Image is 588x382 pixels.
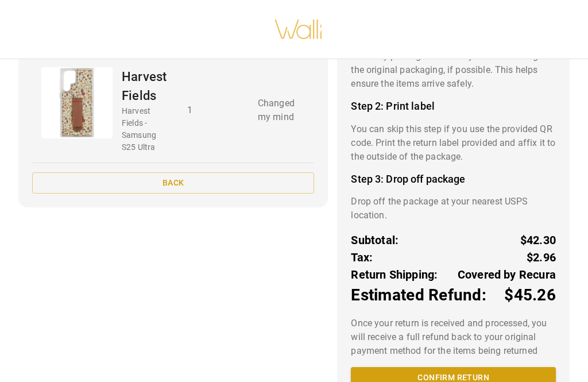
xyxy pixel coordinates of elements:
p: $2.96 [527,249,556,266]
p: Subtotal: [351,231,399,249]
p: Estimated Refund: [351,283,486,307]
p: Harvest Fields - Samsung S25 Ultra [122,105,169,153]
p: Harvest Fields [122,67,169,105]
img: walli-inc.myshopify.com [274,5,323,54]
p: Tax: [351,249,373,266]
p: $45.26 [504,283,556,307]
p: Once your return is received and processed, you will receive a full refund back to your original ... [351,317,556,358]
p: Covered by Recura [458,266,556,283]
p: $42.30 [520,231,556,249]
h4: Step 3: Drop off package [351,173,556,186]
p: Changed my mind [258,97,305,124]
p: Carefully package the items you are returning in the original packaging, if possible. This helps ... [351,49,556,91]
p: You can skip this step if you use the provided QR code. Print the return label provided and affix... [351,122,556,164]
p: Drop off the package at your nearest USPS location. [351,195,556,222]
h4: Step 2: Print label [351,100,556,113]
p: Return Shipping: [351,266,438,283]
button: Back [32,172,314,194]
p: 1 [187,103,239,117]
